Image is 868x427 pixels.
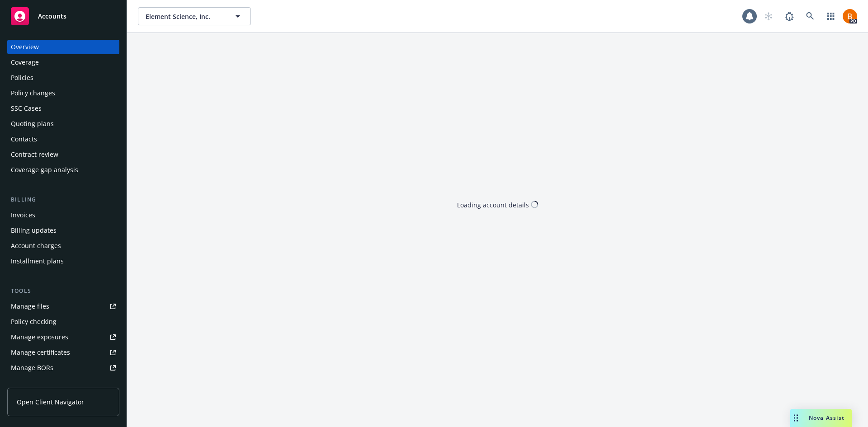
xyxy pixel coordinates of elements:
[7,239,119,253] a: Account charges
[7,361,119,375] a: Manage BORs
[11,86,55,100] div: Policy changes
[11,376,80,390] div: Summary of insurance
[790,409,852,427] button: Nova Assist
[11,330,68,344] div: Manage exposures
[790,409,802,427] div: Drag to move
[7,70,119,85] a: Policies
[7,132,119,146] a: Contacts
[11,345,70,360] div: Manage certificates
[7,299,119,314] a: Manage files
[146,12,224,21] span: Element Science, Inc.
[801,7,819,25] a: Search
[7,86,119,100] a: Policy changes
[11,223,57,238] div: Billing updates
[7,376,119,390] a: Summary of insurance
[11,101,42,116] div: SSC Cases
[11,299,49,314] div: Manage files
[7,330,119,344] a: Manage exposures
[11,147,58,162] div: Contract review
[7,101,119,116] a: SSC Cases
[38,13,66,20] span: Accounts
[11,254,64,268] div: Installment plans
[7,4,119,29] a: Accounts
[7,314,119,329] a: Policy checking
[7,147,119,162] a: Contract review
[7,254,119,268] a: Installment plans
[843,9,857,23] img: photo
[17,397,84,407] span: Open Client Navigator
[7,163,119,177] a: Coverage gap analysis
[11,361,53,375] div: Manage BORs
[7,117,119,131] a: Quoting plans
[7,286,119,296] div: Tools
[809,414,844,422] span: Nova Assist
[7,55,119,70] a: Coverage
[822,7,840,25] a: Switch app
[11,208,35,222] div: Invoices
[759,7,778,25] a: Start snowing
[7,40,119,54] a: Overview
[138,7,251,25] button: Element Science, Inc.
[11,70,33,85] div: Policies
[7,345,119,360] a: Manage certificates
[780,7,798,25] a: Report a Bug
[7,208,119,222] a: Invoices
[11,132,37,146] div: Contacts
[11,239,61,253] div: Account charges
[11,163,78,177] div: Coverage gap analysis
[457,200,529,209] div: Loading account details
[7,195,119,204] div: Billing
[11,314,57,329] div: Policy checking
[11,55,39,70] div: Coverage
[11,117,54,131] div: Quoting plans
[7,223,119,238] a: Billing updates
[11,40,39,54] div: Overview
